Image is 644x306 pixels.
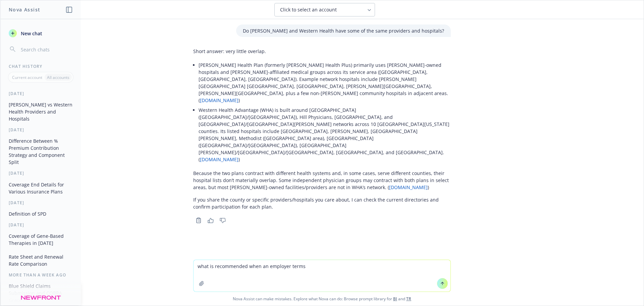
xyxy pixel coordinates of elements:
[389,184,428,190] a: [DOMAIN_NAME]
[19,30,42,37] span: New chat
[12,75,42,80] p: Current account
[243,27,444,34] p: Do [PERSON_NAME] and Western Health have some of the same providers and hospitals?
[217,216,228,225] button: Thumbs down
[193,196,451,210] p: If you share the county or specific providers/hospitals you care about, I can check the current d...
[200,97,238,103] a: [DOMAIN_NAME]
[47,75,69,80] p: All accounts
[1,272,81,278] div: More than a week ago
[196,217,202,223] svg: Copy to clipboard
[6,179,75,197] button: Coverage End Details for Various Insurance Plans
[274,3,375,16] button: Click to select an account
[1,170,81,176] div: [DATE]
[6,230,75,249] button: Coverage of Gene-Based Therapies in [DATE]
[1,200,81,206] div: [DATE]
[6,251,75,269] button: Rate Sheet and Renewal Rate Comparison
[3,292,641,306] span: Nova Assist can make mistakes. Explore what Nova can do: Browse prompt library for and
[1,63,81,69] div: Chat History
[6,27,75,39] button: New chat
[406,296,411,302] a: TR
[194,260,450,292] textarea: what is recommended when an employer terms
[1,222,81,228] div: [DATE]
[199,60,451,105] li: [PERSON_NAME] Health Plan (formerly [PERSON_NAME] Health Plus) primarily uses [PERSON_NAME]-owned...
[6,135,75,168] button: Difference Between % Premium Contribution Strategy and Component Split
[6,280,75,306] button: Blue Shield Claims Submission and COBRA Grace Period
[200,156,238,163] a: [DOMAIN_NAME]
[6,99,75,124] button: [PERSON_NAME] vs Western Health Providers and Hospitals
[280,6,337,13] span: Click to select an account
[19,45,73,54] input: Search chats
[6,208,75,219] button: Definition of SPD
[1,127,81,133] div: [DATE]
[193,48,451,55] p: Short answer: very little overlap.
[193,170,451,191] p: Because the two plans contract with different health systems and, in some cases, serve different ...
[1,91,81,96] div: [DATE]
[393,296,397,302] a: BI
[9,6,40,13] h1: Nova Assist
[199,105,451,164] li: Western Health Advantage (WHA) is built around [GEOGRAPHIC_DATA] ([GEOGRAPHIC_DATA]/[GEOGRAPHIC_D...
